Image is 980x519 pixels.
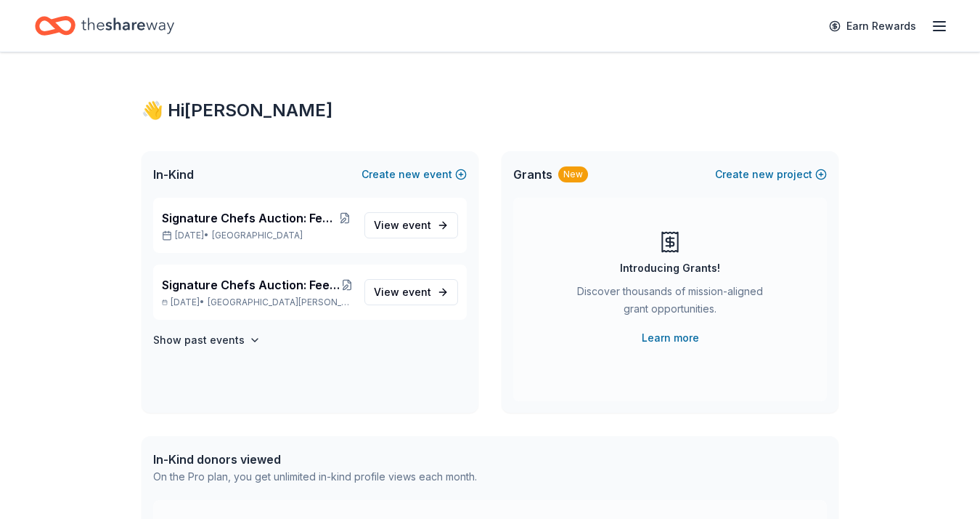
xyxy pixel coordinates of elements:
div: New [558,166,588,182]
span: [GEOGRAPHIC_DATA] [212,230,303,241]
a: Earn Rewards [820,13,925,39]
div: On the Pro plan, you get unlimited in-kind profile views each month. [153,468,477,486]
button: Createnewevent [362,166,467,183]
h4: Show past events [153,331,245,349]
span: View [374,217,431,234]
p: [DATE] • [162,297,353,308]
a: View event [364,279,458,305]
span: Grants [513,166,552,183]
a: Learn more [642,329,699,347]
span: [GEOGRAPHIC_DATA][PERSON_NAME], [GEOGRAPHIC_DATA] [208,297,353,308]
div: In-Kind donors viewed [153,451,477,468]
a: View event [364,212,458,238]
div: Discover thousands of mission-aligned grant opportunities. [571,283,769,323]
a: Home [35,9,174,43]
button: Createnewproject [715,166,827,183]
button: Show past events [153,331,261,349]
div: 👋 Hi [PERSON_NAME] [142,99,838,122]
span: event [402,286,431,298]
span: View [374,283,431,301]
div: Introducing Grants! [620,259,720,277]
span: In-Kind [153,166,194,183]
span: new [752,166,774,183]
span: new [399,166,420,183]
span: event [402,219,431,231]
span: Signature Chefs Auction: Feeding Motherhood Bay Area [162,209,337,227]
p: [DATE] • [162,230,353,241]
span: Signature Chefs Auction: Feeding Motherhood [GEOGRAPHIC_DATA][US_STATE] [162,276,341,294]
